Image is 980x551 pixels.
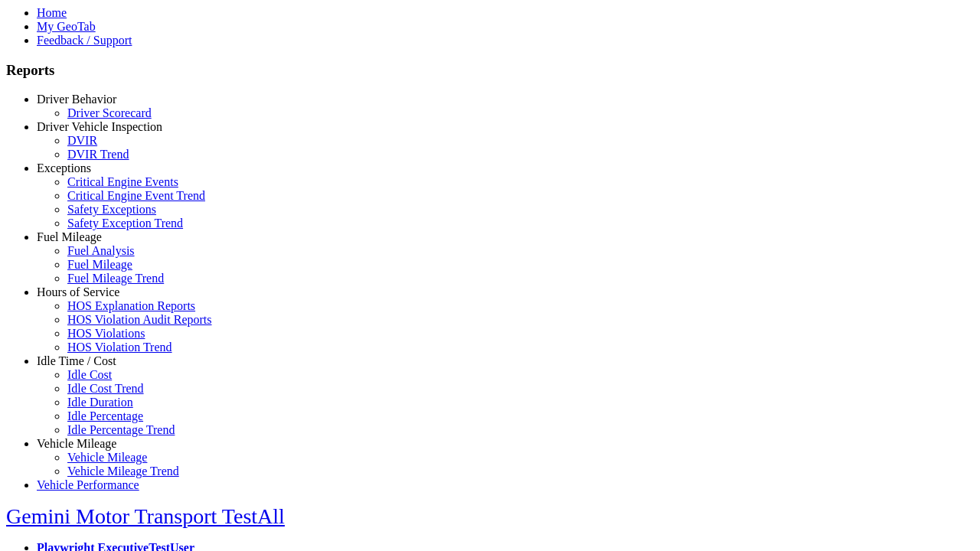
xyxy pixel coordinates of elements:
a: Gemini Motor Transport TestAll [6,504,285,528]
a: Vehicle Performance [37,478,139,491]
a: Exceptions [37,161,91,174]
a: Vehicle Mileage [37,437,116,450]
a: DVIR [67,134,97,147]
a: Idle Percentage [67,409,143,422]
a: Hours of Service [37,285,119,298]
a: Driver Scorecard [67,106,152,119]
a: Critical Engine Events [67,175,178,188]
a: HOS Violation Trend [67,341,172,354]
a: Idle Time / Cost [37,354,116,367]
a: Idle Percentage Trend [67,423,175,436]
a: Home [37,6,67,19]
h3: Reports [6,62,974,79]
a: Idle Cost [67,368,112,381]
a: Feedback / Support [37,34,132,47]
a: HOS Violation Audit Reports [67,313,212,326]
a: Driver Vehicle Inspection [37,120,162,133]
a: Safety Exception Trend [67,217,183,230]
a: DVIR Trend [67,148,129,161]
a: HOS Explanation Reports [67,299,195,312]
a: Fuel Mileage [37,230,102,243]
a: My GeoTab [37,20,96,33]
a: Safety Exceptions [67,203,156,216]
a: Idle Duration [67,396,133,409]
a: Fuel Analysis [67,244,135,257]
a: HOS Violations [67,327,145,340]
a: Driver Behavior [37,93,116,106]
a: Vehicle Mileage Trend [67,465,179,478]
a: Fuel Mileage [67,258,132,271]
a: Critical Engine Event Trend [67,189,205,202]
a: Vehicle Mileage [67,451,147,464]
a: Idle Cost Trend [67,382,144,395]
a: Fuel Mileage Trend [67,272,164,285]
